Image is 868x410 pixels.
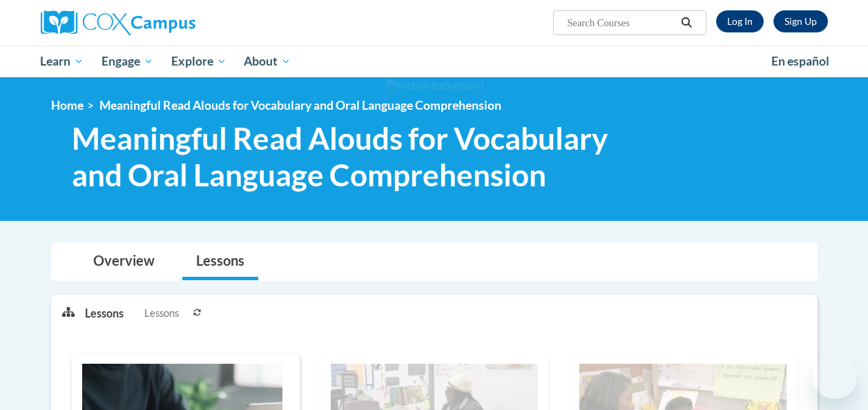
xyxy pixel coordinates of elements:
p: Lessons [85,306,124,321]
span: En español [771,54,829,68]
a: Home [51,98,84,113]
a: Log In [716,10,764,32]
a: En español [762,47,838,76]
a: Learn [32,46,93,77]
button: Search [676,14,697,31]
span: Explore [171,53,226,70]
span: Engage [102,53,153,70]
a: Overview [79,244,168,280]
a: Cox Campus [41,10,289,35]
span: Lessons [144,306,179,321]
a: About [235,46,300,77]
a: Explore [162,46,235,77]
a: Engage [93,46,162,77]
iframe: Button to launch messaging window [813,355,857,399]
span: Meaningful Read Alouds for Vocabulary and Oral Language Comprehension [72,120,642,193]
span: Learn [40,53,84,70]
span: Meaningful Read Alouds for Vocabulary and Oral Language Comprehension [99,98,501,113]
input: Search Courses [566,14,676,31]
a: Register [773,10,828,32]
img: Cox Campus [41,10,195,35]
span: About [244,53,291,70]
img: Section background [385,78,483,93]
a: Lessons [182,244,258,280]
div: Main menu [30,46,838,77]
